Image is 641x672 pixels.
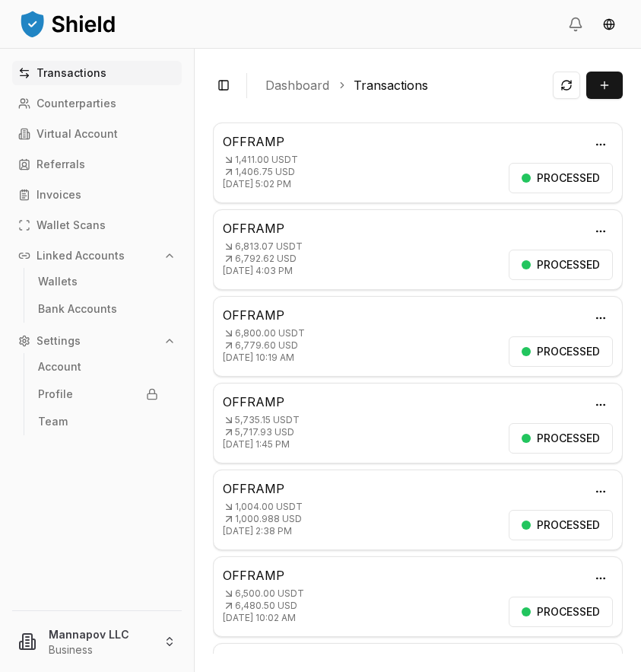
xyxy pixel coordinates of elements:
p: [DATE] 5:02 PM [223,178,503,190]
div: PROCESSED [509,250,613,280]
p: [DATE] 4:03 PM [223,265,503,277]
p: 6,480.50 USD [223,600,503,612]
p: [DATE] 2:38 PM [223,525,503,537]
a: Bank Accounts [32,297,164,321]
div: PROCESSED [509,336,613,367]
p: Settings [36,336,81,346]
p: OFFRAMP [223,566,503,584]
a: Dashboard [265,76,329,94]
p: Counterparties [36,98,116,109]
p: 1,004.00 USDT [223,501,503,513]
a: Transactions [12,61,182,85]
div: PROCESSED [509,510,613,540]
p: 5,717.93 USD [223,426,503,438]
p: 6,779.60 USD [223,339,503,352]
a: Profile [32,382,164,406]
a: Counterparties [12,91,182,116]
a: Invoices [12,183,182,207]
p: OFFRAMP [223,393,503,411]
p: OFFRAMP [223,219,503,237]
p: 6,500.00 USDT [223,588,503,600]
p: [DATE] 10:02 AM [223,612,503,624]
div: PROCESSED [509,163,613,193]
a: Team [32,409,164,434]
p: 1,406.75 USD [223,166,503,178]
p: Business [49,642,151,658]
p: Wallet Scans [36,220,106,231]
div: PROCESSED [509,423,613,454]
a: Account [32,355,164,379]
p: Linked Accounts [36,250,125,261]
p: 1,000.988 USD [223,513,503,525]
a: Wallet Scans [12,213,182,237]
button: Linked Accounts [12,244,182,268]
p: 6,792.62 USD [223,253,503,265]
p: Team [38,416,68,427]
p: OFFRAMP [223,306,503,324]
p: 6,800.00 USDT [223,327,503,339]
a: Wallets [32,269,164,294]
p: Virtual Account [36,129,118,139]
p: [DATE] 10:19 AM [223,352,503,364]
p: Referrals [36,159,85,170]
button: Settings [12,329,182,353]
p: Invoices [36,189,81,200]
p: Bank Accounts [38,304,117,314]
a: Transactions [354,76,428,94]
div: PROCESSED [509,597,613,627]
p: OFFRAMP [223,653,503,671]
img: ShieldPay Logo [18,8,117,39]
p: Profile [38,389,73,400]
p: 1,411.00 USDT [223,154,503,166]
a: Virtual Account [12,122,182,146]
p: Mannapov LLC [49,626,151,642]
button: Mannapov LLCBusiness [6,617,188,666]
p: Wallets [38,276,78,287]
p: OFFRAMP [223,132,503,151]
p: Account [38,361,81,372]
p: Transactions [36,68,106,78]
p: [DATE] 1:45 PM [223,438,503,451]
p: OFFRAMP [223,479,503,498]
a: Referrals [12,152,182,177]
p: 6,813.07 USDT [223,240,503,253]
nav: breadcrumb [265,76,541,94]
p: 5,735.15 USDT [223,414,503,426]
